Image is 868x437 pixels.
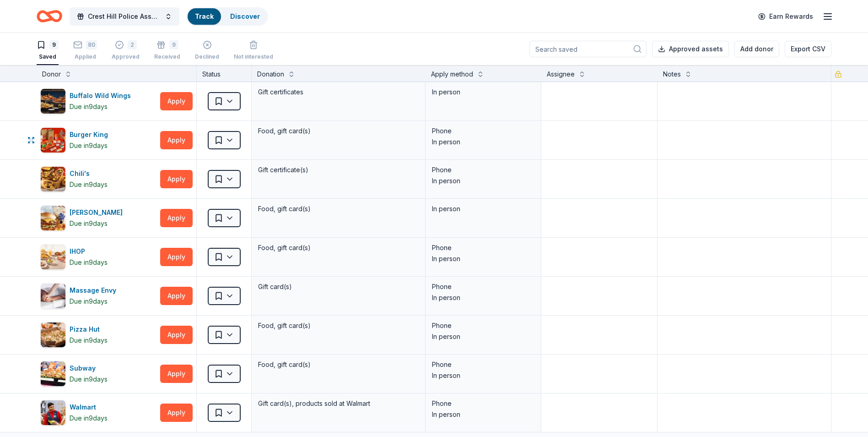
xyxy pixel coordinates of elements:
div: In person [432,292,534,303]
button: 80Applied [73,37,97,65]
button: Image for SubwaySubwayDue in9days [40,361,156,387]
div: Due in 9 days [70,218,108,229]
div: Saved [37,53,59,60]
button: Not interested [234,37,273,65]
div: Subway [70,363,108,374]
img: Image for Culver's [41,206,65,230]
div: Assignee [547,69,575,80]
img: Image for Walmart [41,400,65,425]
a: Discover [230,12,260,20]
div: Gift card(s) [257,280,420,293]
img: Image for Pizza Hut [41,322,65,347]
div: Donor [42,69,61,80]
div: Notes [663,69,681,80]
div: In person [432,87,534,98]
button: Image for Chili'sChili'sDue in9days [40,166,156,192]
button: 9Saved [37,37,59,65]
button: 9Received [154,37,180,65]
button: Crest Hill Police Association 15th Annual Golf Outing Fundraiser [70,7,179,26]
div: In person [432,175,534,186]
input: Search saved [529,41,647,57]
div: Phone [432,398,534,409]
div: Due in 9 days [70,413,108,424]
button: Apply [160,287,193,305]
button: Image for Culver's [PERSON_NAME]Due in9days [40,205,156,231]
button: Apply [160,209,193,227]
div: Status [197,65,252,82]
div: Due in 9 days [70,374,108,385]
div: Chili's [70,168,108,179]
div: Due in 9 days [70,179,108,190]
img: Image for IHOP [41,245,65,269]
button: Apply [160,131,193,149]
div: Phone [432,242,534,253]
div: Due in 9 days [70,257,108,268]
div: Food, gift card(s) [257,125,420,137]
button: Export CSV [785,41,831,57]
button: Approved assets [652,41,729,57]
button: TrackDiscover [187,7,268,26]
div: In person [432,331,534,342]
button: Apply [160,365,193,383]
div: Phone [432,320,534,331]
button: Image for Buffalo Wild WingsBuffalo Wild WingsDue in9days [40,88,156,114]
div: Food, gift card(s) [257,241,420,254]
button: Add donor [734,41,779,57]
div: Food, gift card(s) [257,319,420,332]
div: Buffalo Wild Wings [70,90,135,101]
img: Image for Buffalo Wild Wings [41,89,65,114]
div: Phone [432,359,534,370]
div: Due in 9 days [70,335,108,346]
button: Apply [160,92,193,110]
a: Home [37,5,62,27]
div: Food, gift card(s) [257,358,420,371]
div: In person [432,409,534,420]
button: Apply [160,404,193,422]
div: 9 [169,40,178,49]
div: Donation [257,69,284,80]
img: Image for Chili's [41,167,65,191]
button: Apply [160,326,193,344]
div: Phone [432,126,534,137]
div: Due in 9 days [70,101,108,112]
div: Food, gift card(s) [257,202,420,215]
button: Image for Burger KingBurger KingDue in9days [40,127,156,153]
div: 80 [86,40,97,49]
div: IHOP [70,246,108,257]
div: Gift certificate(s) [257,164,420,176]
button: Apply [160,170,193,188]
button: Image for WalmartWalmartDue in9days [40,400,156,426]
span: Crest Hill Police Association 15th Annual Golf Outing Fundraiser [88,11,161,22]
button: Apply [160,248,193,266]
div: Walmart [70,402,108,413]
div: Gift card(s), products sold at Walmart [257,397,420,410]
a: Earn Rewards [753,8,819,25]
button: Image for Pizza HutPizza HutDue in9days [40,322,156,348]
div: Pizza Hut [70,324,108,335]
a: Track [195,12,214,20]
div: Not interested [234,53,273,60]
div: Apply method [431,69,473,80]
div: Due in 9 days [70,140,108,151]
div: Approved [112,53,140,60]
button: Declined [195,37,219,65]
div: Received [154,53,180,60]
div: Burger King [70,129,112,140]
div: 9 [49,40,59,49]
div: Applied [73,53,97,60]
div: Massage Envy [70,285,120,296]
div: In person [432,203,534,214]
button: 2Approved [112,37,140,65]
button: Image for Massage EnvyMassage EnvyDue in9days [40,283,156,309]
div: Phone [432,281,534,292]
div: In person [432,370,534,381]
img: Image for Subway [41,361,65,386]
button: Image for IHOPIHOPDue in9days [40,244,156,270]
img: Image for Burger King [41,128,65,153]
div: Declined [195,53,219,60]
div: [PERSON_NAME] [70,207,126,218]
img: Image for Massage Envy [41,284,65,308]
div: 2 [128,40,137,49]
div: Phone [432,164,534,175]
div: Due in 9 days [70,296,108,307]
